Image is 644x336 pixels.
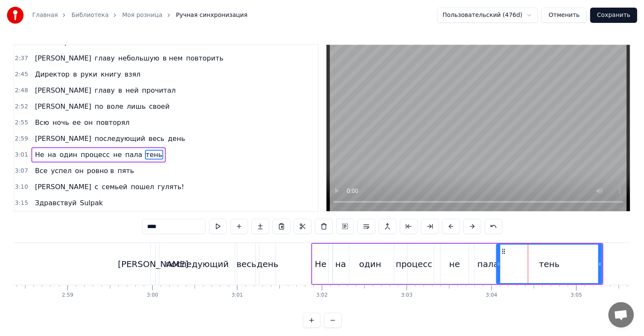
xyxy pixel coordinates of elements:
[7,7,24,24] img: youka
[122,11,162,19] a: Моя розница
[95,118,131,127] span: повторял
[50,166,72,176] span: успел
[47,150,57,160] span: на
[608,302,634,328] div: Открытый чат
[34,198,77,208] span: Здравствуй
[315,258,326,270] div: Не
[539,258,560,270] div: тень
[34,69,70,79] span: Директор
[126,102,147,111] span: лишь
[166,258,229,270] div: последующий
[59,150,78,160] span: один
[15,86,28,95] span: 2:48
[34,118,50,127] span: Всю
[32,11,248,19] nav: breadcrumb
[71,11,109,19] a: Библиотека
[106,102,124,111] span: воле
[80,69,98,79] span: руки
[541,8,587,23] button: Отменить
[237,258,256,270] div: весь
[145,150,163,160] span: тень
[118,258,188,270] div: [PERSON_NAME]
[15,54,28,63] span: 2:37
[15,102,28,111] span: 2:52
[34,53,92,63] span: [PERSON_NAME]
[257,258,279,270] div: день
[112,150,123,160] span: не
[124,69,142,79] span: взял
[62,292,73,299] div: 2:59
[86,166,115,176] span: ровно в
[571,292,582,299] div: 3:05
[486,292,497,299] div: 3:04
[15,199,28,207] span: 3:15
[396,258,432,270] div: процесс
[94,102,104,111] span: по
[185,53,224,63] span: повторить
[148,134,165,143] span: весь
[148,102,170,111] span: своей
[359,258,381,270] div: один
[79,198,104,208] span: Sulpak
[52,118,70,127] span: ночь
[157,182,185,192] span: гулять!
[94,182,99,192] span: с
[15,183,28,191] span: 3:10
[74,166,84,176] span: он
[141,85,177,95] span: прочитал
[231,292,243,299] div: 3:01
[15,118,28,127] span: 2:55
[15,151,28,159] span: 3:01
[449,258,460,270] div: не
[32,11,58,19] a: Главная
[101,182,128,192] span: семьей
[147,292,158,299] div: 3:00
[124,150,143,160] span: пала
[94,53,115,63] span: главу
[72,118,82,127] span: ее
[176,11,248,19] span: Ручная синхронизация
[34,134,92,143] span: [PERSON_NAME]
[117,85,123,95] span: в
[162,53,184,63] span: в нем
[15,70,28,79] span: 2:45
[316,292,328,299] div: 3:02
[15,167,28,175] span: 3:07
[34,150,45,160] span: Не
[590,8,637,23] button: Сохранить
[34,182,92,192] span: [PERSON_NAME]
[125,85,139,95] span: ней
[130,182,155,192] span: пошел
[117,166,135,176] span: пять
[94,134,146,143] span: последующий
[34,85,92,95] span: [PERSON_NAME]
[167,134,186,143] span: день
[15,135,28,143] span: 2:59
[34,102,92,111] span: [PERSON_NAME]
[80,150,111,160] span: процесс
[477,258,499,270] div: пала
[117,53,160,63] span: небольшую
[72,69,78,79] span: в
[100,69,122,79] span: книгу
[84,118,94,127] span: он
[401,292,413,299] div: 3:03
[94,85,115,95] span: главу
[34,166,48,176] span: Все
